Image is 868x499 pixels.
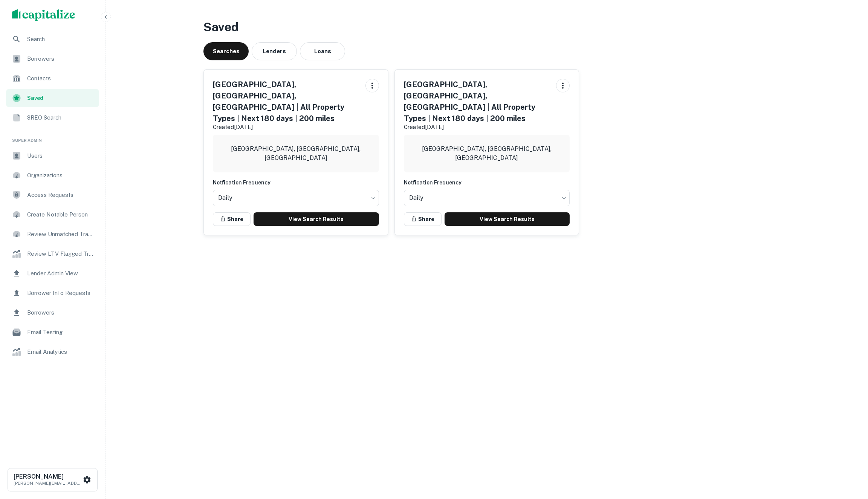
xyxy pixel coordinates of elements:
[6,166,99,184] a: Organizations
[6,225,99,243] a: Review Unmatched Transactions
[404,79,550,124] h5: [GEOGRAPHIC_DATA], [GEOGRAPHIC_DATA], [GEOGRAPHIC_DATA] | All Property Types | Next 180 days | 20...
[27,210,95,219] span: Create Notable Person
[27,94,95,102] span: Saved
[6,343,99,361] a: Email Analytics
[6,109,99,127] a: SREO Search
[27,347,95,356] span: Email Analytics
[213,178,379,187] h6: Notfication Frequency
[27,249,95,258] span: Review LTV Flagged Transactions
[27,113,95,122] span: SREO Search
[6,186,99,204] a: Access Requests
[213,212,251,226] button: Share
[213,187,379,209] div: Without label
[445,212,570,226] a: View Search Results
[27,190,95,200] span: Access Requests
[410,144,564,163] p: [GEOGRAPHIC_DATA], [GEOGRAPHIC_DATA], [GEOGRAPHIC_DATA]
[6,89,99,107] a: Saved
[6,128,99,147] li: Super Admin
[27,74,95,83] span: Contacts
[219,144,373,163] p: [GEOGRAPHIC_DATA], [GEOGRAPHIC_DATA], [GEOGRAPHIC_DATA]
[14,480,81,487] p: [PERSON_NAME][EMAIL_ADDRESS][DOMAIN_NAME]
[254,212,379,226] a: View Search Results
[6,30,99,48] a: Search
[27,308,95,317] span: Borrowers
[203,42,249,60] button: Searches
[252,42,297,60] button: Lenders
[6,50,99,68] a: Borrowers
[404,187,570,209] div: Without label
[6,206,99,224] a: Create Notable Person
[404,123,550,132] p: Created [DATE]
[6,304,99,322] a: Borrowers
[404,178,570,187] h6: Notfication Frequency
[830,415,868,451] iframe: Chat Widget
[8,468,98,491] button: [PERSON_NAME][PERSON_NAME][EMAIL_ADDRESS][DOMAIN_NAME]
[6,323,99,341] a: Email Testing
[27,269,95,278] span: Lender Admin View
[213,123,359,132] p: Created [DATE]
[27,35,95,44] span: Search
[27,289,95,298] span: Borrower Info Requests
[14,474,81,480] h6: [PERSON_NAME]
[27,230,95,239] span: Review Unmatched Transactions
[27,151,95,160] span: Users
[6,245,99,263] a: Review LTV Flagged Transactions
[300,42,345,60] button: Loans
[27,328,95,337] span: Email Testing
[6,69,99,88] a: Contacts
[6,264,99,283] a: Lender Admin View
[213,79,359,124] h5: [GEOGRAPHIC_DATA], [GEOGRAPHIC_DATA], [GEOGRAPHIC_DATA] | All Property Types | Next 180 days | 20...
[27,54,95,63] span: Borrowers
[6,284,99,302] a: Borrower Info Requests
[12,9,75,21] img: capitalize-logo.png
[404,212,442,226] button: Share
[6,147,99,165] a: Users
[27,171,95,180] span: Organizations
[203,18,770,36] h3: Saved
